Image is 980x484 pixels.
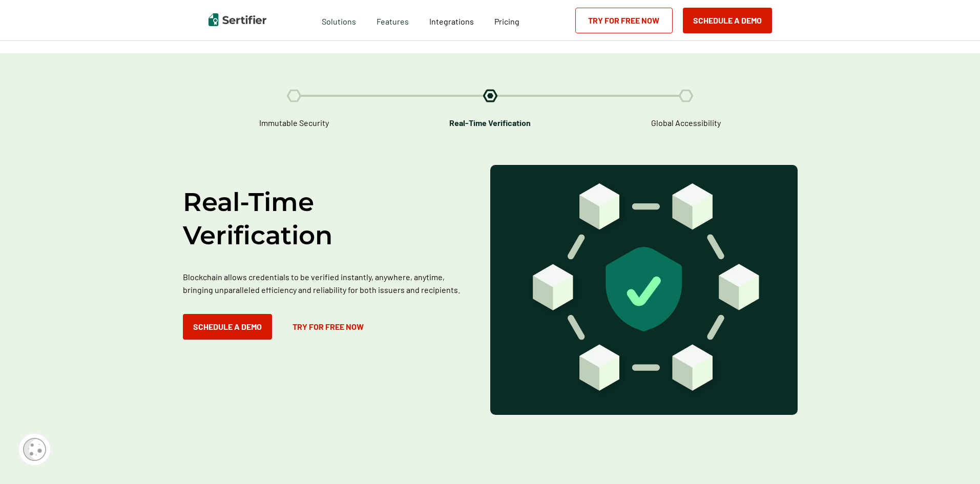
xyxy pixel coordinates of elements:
a: Integrations [429,14,474,27]
img: Cookie Popup Icon [23,438,46,461]
img: blockchain digital credentials Real-Time Verification [529,180,759,398]
button: Schedule a Demo [183,314,272,340]
span: Immutable Security [259,116,329,129]
span: Pricing [494,16,519,26]
iframe: Chat Widget [929,435,980,484]
span: Global Accessibility [651,116,721,129]
a: Try for Free Now [575,8,673,33]
span: Real-Time Verification [449,116,531,129]
img: List Icon [287,89,301,102]
span: Solutions [322,14,356,27]
h2: Real-Time Verification [183,185,470,252]
img: Sertifier | Digital Credentialing Platform [208,13,266,26]
button: Schedule a Demo [683,8,772,33]
img: List Icon [679,89,693,102]
div: Widget de chat [929,435,980,484]
span: Features [377,14,409,27]
a: Pricing [494,14,519,27]
p: Blockchain allows credentials to be verified instantly, anywhere, anytime, bringing unparalleled ... [183,270,470,296]
img: List Icon [483,89,497,102]
span: Integrations [429,16,474,26]
a: Try for Free Now [282,314,374,340]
